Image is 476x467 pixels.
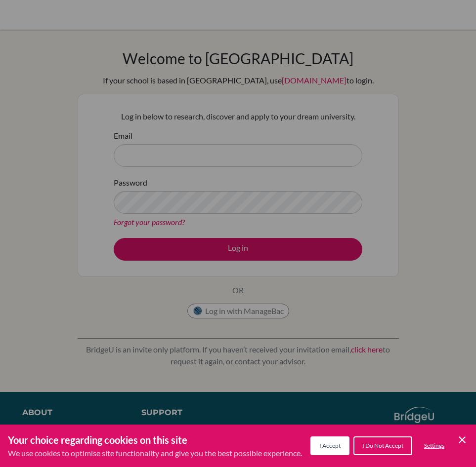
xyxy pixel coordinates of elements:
span: Settings [424,442,444,449]
p: We use cookies to optimise site functionality and give you the best possible experience. [8,447,302,459]
span: I Do Not Accept [362,442,403,449]
button: I Do Not Accept [353,436,412,455]
button: Save and close [456,434,468,446]
h3: Your choice regarding cookies on this site [8,432,302,447]
button: Settings [416,437,452,454]
span: I Accept [319,442,341,449]
button: I Accept [310,436,349,455]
